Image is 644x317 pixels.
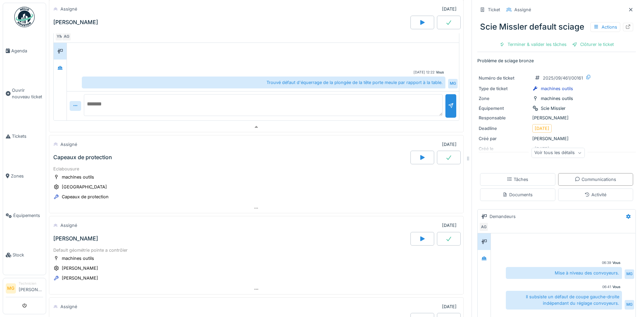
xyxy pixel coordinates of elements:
div: Capeaux de protection [53,154,112,161]
div: machines outils [541,95,573,102]
div: Communications [575,176,616,183]
span: Tickets [12,133,43,139]
div: Terminer & valider les tâches [497,40,569,49]
div: Vous [612,284,621,289]
div: Responsable [479,115,530,121]
div: MG [625,269,634,279]
div: [DATE] [442,141,457,148]
a: Zones [3,156,46,196]
div: Vous [612,260,621,265]
div: 06:41 [602,284,611,289]
div: machines outils [62,255,94,262]
div: MG [448,79,458,88]
div: Voir tous les détails [531,148,585,158]
div: Assigné [60,141,77,148]
div: 2025/09/461/00161 [543,75,583,81]
div: [DATE] [442,6,457,12]
div: Demandeurs [490,213,516,220]
div: Vous [436,70,444,75]
span: Équipements [13,212,43,219]
span: Zones [11,173,43,179]
span: Ouvrir nouveau ticket [12,87,43,100]
span: Agenda [11,48,43,54]
div: AG [62,32,71,41]
li: [PERSON_NAME] [19,281,43,296]
div: [PERSON_NAME] [479,115,634,121]
div: [PERSON_NAME] [53,19,98,26]
div: Assigné [514,6,531,13]
div: Assigné [60,6,77,12]
img: Badge_color-CXgf-gQk.svg [14,7,35,27]
div: MG [625,300,634,310]
div: Assigné [60,303,77,310]
div: Actions [590,22,620,32]
div: YM [55,32,65,41]
div: [PERSON_NAME] [62,275,98,281]
div: Numéro de ticket [479,75,530,81]
div: [PERSON_NAME] [53,235,98,242]
a: Agenda [3,31,46,70]
div: Créé par [479,135,530,142]
a: Équipements [3,196,46,235]
div: Il subsiste un défaut de coupe gauche-droite indépendant du réglage convoyeurs. [506,291,622,309]
div: Deadline [479,125,530,132]
div: Eclabousure [53,166,459,172]
div: Équipement [479,105,530,112]
div: Zone [479,95,530,102]
div: Ticket [488,6,500,13]
div: [DATE] [535,125,549,132]
div: Assigné [60,222,77,229]
span: Stock [13,252,43,258]
div: [PERSON_NAME] [62,265,98,271]
a: Stock [3,235,46,275]
a: Tickets [3,117,46,156]
a: MG Technicien[PERSON_NAME] [6,281,43,297]
div: [DATE] 12:22 [413,70,435,75]
div: Mise à niveau des convoyeurs. [506,267,622,279]
div: Clôturer le ticket [569,40,617,49]
div: [PERSON_NAME] [479,135,634,142]
div: 06:39 [602,260,611,265]
div: Tâches [507,176,528,183]
div: Technicien [19,281,43,286]
div: Scie Missler [541,105,566,112]
div: Type de ticket [479,85,530,92]
div: machines outils [541,85,573,92]
div: [DATE] [442,303,457,310]
div: Default géométrie pointe a contrôler [53,247,459,253]
div: [GEOGRAPHIC_DATA] [62,184,107,190]
div: AG [479,222,489,232]
p: Problème de sciage bronze [477,57,636,64]
div: machines outils [62,174,94,180]
div: Documents [502,191,533,198]
a: Ouvrir nouveau ticket [3,70,46,117]
div: Capeaux de protection [62,194,109,200]
div: Trouvé défaut d'équerrage de la plongée de la tête porte meule par rapport à la table. [82,77,445,88]
div: Activité [585,191,606,198]
div: [DATE] [442,222,457,229]
div: Scie Missler default sciage [477,18,636,36]
li: MG [6,283,16,294]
